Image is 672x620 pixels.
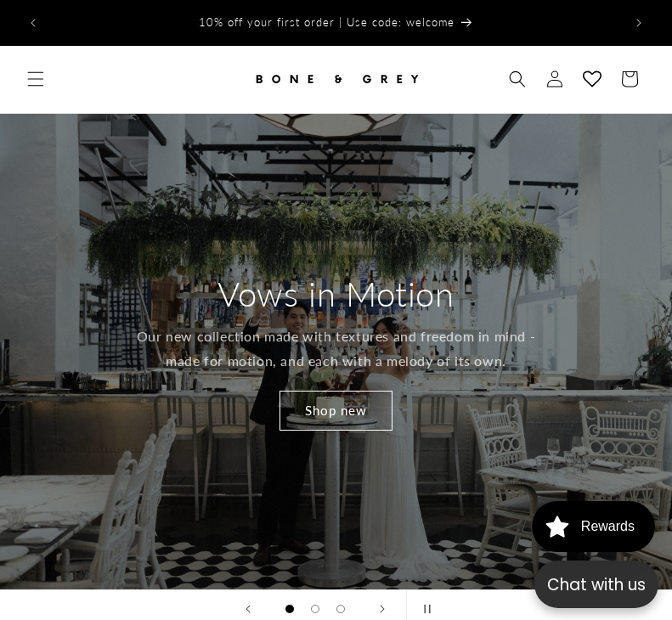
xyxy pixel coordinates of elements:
[14,4,52,42] button: Previous announcement
[17,60,54,98] summary: Menu
[280,391,392,431] a: Shop new
[199,15,455,29] span: 10% off your first order | Use code: welcome
[217,272,454,316] h2: Vows in Motion
[620,4,658,42] button: Next announcement
[499,60,536,98] summary: Search
[534,561,658,608] button: Open chatbox
[245,54,427,104] a: Bone and Grey Bridal
[251,60,421,98] img: Bone and Grey Bridal
[534,572,658,597] p: Chat with us
[134,324,538,374] p: Our new collection made with textures and freedom in mind - made for motion, and each with a melo...
[581,519,635,534] div: Rewards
